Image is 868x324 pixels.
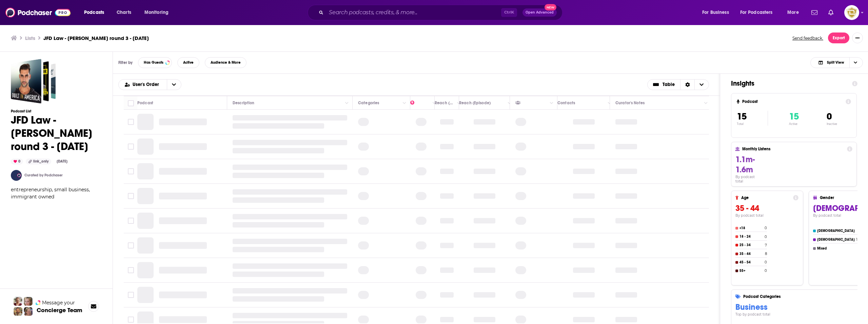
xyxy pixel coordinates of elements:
span: Charts [117,8,131,17]
img: User Profile [844,5,859,20]
h3: Lists [25,35,35,41]
span: Toggle select row [128,267,134,273]
h4: Monthly Listens [742,147,844,151]
h3: 35 - 44 [735,203,798,213]
button: open menu [79,7,113,18]
span: 0 [827,111,832,122]
div: Power Score [410,99,414,107]
a: Show notifications dropdown [826,7,836,18]
p: Active [789,122,799,126]
h4: Mixed [817,246,857,251]
img: Jon Profile [14,307,22,316]
img: Sydney Profile [14,297,22,306]
span: Toggle select row [128,168,134,174]
span: Podcasts [84,8,104,17]
div: Categories [358,99,379,107]
h3: Podcast List [11,109,102,113]
div: Search podcasts, credits, & more... [314,5,569,20]
h4: 8 [765,252,767,256]
span: Toggle select row [128,193,134,199]
button: open menu [167,80,181,90]
h4: 0 [765,268,767,273]
h4: Podcast Categories [743,294,868,299]
span: Logged in as desouzainjurylawyers [844,5,859,20]
img: Barbara Profile [24,307,33,316]
button: open menu [783,7,807,18]
button: Column Actions [506,99,514,107]
span: entrepreneurship, small business, immigrant owned [11,187,90,200]
h2: Choose List sort [118,79,181,90]
span: Split View [827,61,844,64]
div: Contacts [557,99,575,107]
h4: Age [741,195,790,200]
h3: JFD Law - [PERSON_NAME] round 3 - [DATE] [43,35,149,41]
button: Column Actions [400,99,409,107]
span: Toggle select row [128,218,134,224]
h4: Podcast [742,99,843,104]
h4: 7 [765,243,767,247]
h4: 0 [765,226,767,230]
div: Has Guest [435,99,456,107]
span: Monitoring [144,8,169,17]
a: Curated by Podchaser [24,173,63,177]
button: Audience & More [205,57,246,68]
div: 0 [11,158,23,165]
span: Active [183,61,194,64]
h4: 25 - 34 [739,243,764,247]
p: Total [737,122,768,126]
div: Sort Direction [680,80,694,90]
span: Audience & More [211,61,241,64]
span: Toggle select row [128,292,134,298]
a: JFD Law - Jason Desouza round 3 - Sept 17, 2025 [11,59,56,104]
h4: 18 - 24 [739,235,763,239]
h4: 12 [856,237,860,242]
span: Toggle select row [128,317,134,323]
button: Choose View [810,57,863,68]
span: Table [663,82,675,87]
p: Inactive [827,122,837,126]
button: Choose View [647,79,709,90]
span: Toggle select row [128,144,134,150]
h4: <18 [739,226,763,230]
input: Search podcasts, credits, & more... [326,7,501,18]
h4: 35 - 44 [739,252,764,256]
button: Active [177,57,199,68]
span: 15 [737,111,747,122]
span: Has Guests [144,61,163,64]
button: Show profile menu [844,5,859,20]
h4: 45 - 54 [739,260,763,264]
div: Reach (Episode) [515,99,525,107]
h3: Filter by [118,60,133,65]
span: For Business [702,8,729,17]
h4: By podcast total [735,175,763,183]
span: Toggle select row [128,119,134,125]
button: open menu [119,82,167,87]
h4: 0 [765,260,767,264]
span: For Podcasters [740,8,773,17]
div: Curator's Notes [615,99,645,107]
h3: Concierge Team [37,307,82,314]
div: [DATE] [54,159,70,164]
h4: By podcast total [735,213,798,218]
span: More [787,8,799,17]
button: Column Actions [606,99,614,107]
button: Show More Button [852,33,863,43]
div: Description [233,99,254,107]
button: Has Guests [138,57,172,68]
a: Charts [112,7,135,18]
h1: JFD Law - [PERSON_NAME] round 3 - [DATE] [11,113,102,153]
h1: Insights [731,79,847,88]
img: Podchaser - Follow, Share and Rate Podcasts [5,6,71,19]
span: Open Advanced [526,11,554,14]
span: 1.1m-1.6m [735,154,755,175]
div: link_only [26,158,51,165]
button: Column Actions [455,99,463,107]
span: Message your [42,299,75,306]
img: ConnectPod [11,170,22,181]
h4: 0 [765,235,767,239]
span: Ctrl K [501,8,517,17]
